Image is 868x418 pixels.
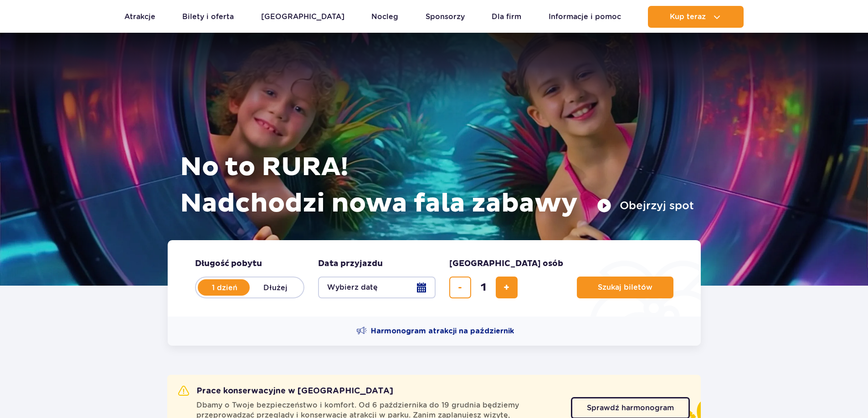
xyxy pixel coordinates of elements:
label: 1 dzień [199,278,251,297]
h1: No to RURA! Nadchodzi nowa fala zabawy [180,149,694,222]
a: Bilety i oferta [182,6,234,28]
span: Szukaj biletów [598,283,652,292]
a: Dla firm [492,6,521,28]
span: [GEOGRAPHIC_DATA] osób [449,258,563,269]
a: [GEOGRAPHIC_DATA] [261,6,344,28]
button: Szukaj biletów [577,277,673,298]
a: Atrakcje [124,6,155,28]
a: Informacje i pomoc [549,6,621,28]
label: Dłużej [250,278,302,297]
a: Nocleg [371,6,398,28]
button: Kup teraz [648,6,744,28]
span: Harmonogram atrakcji na październik [371,326,514,336]
input: liczba biletów [473,277,494,298]
button: usuń bilet [449,277,471,298]
button: Wybierz datę [318,277,436,298]
span: Sprawdź harmonogram [587,404,674,412]
a: Harmonogram atrakcji na październik [356,326,514,337]
h2: Prace konserwacyjne w [GEOGRAPHIC_DATA] [178,386,393,397]
span: Długość pobytu [195,258,262,269]
a: Sponsorzy [426,6,465,28]
button: Obejrzyj spot [597,198,694,213]
button: dodaj bilet [496,277,518,298]
form: Planowanie wizyty w Park of Poland [168,240,701,317]
span: Data przyjazdu [318,258,383,269]
span: Kup teraz [670,13,706,21]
